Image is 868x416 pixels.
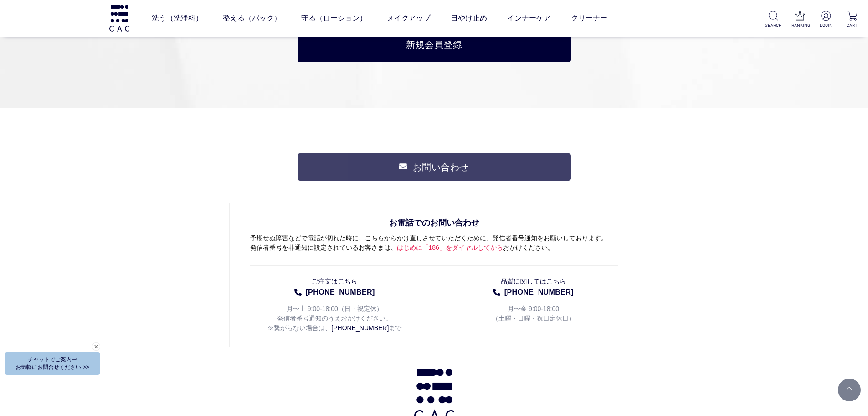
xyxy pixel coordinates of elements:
span: はじめに「186」をダイヤルしてから [397,244,503,251]
p: CART [844,22,861,29]
a: 整える（パック） [223,5,281,31]
p: 月〜土 9:00-18:00（日・祝定休） 発信者番号通知のうえおかけください。 ※繋がらない場合は、 まで [250,298,420,333]
a: LOGIN [817,11,834,29]
span: お電話でのお問い合わせ [250,217,618,233]
a: クリーナー [571,5,607,31]
p: SEARCH [765,22,782,29]
p: 予期せぬ障害などで電話が切れた時に、こちらからかけ直しさせていただくために、発信者番号通知をお願いしております。 発信者番号を非通知に設定されているお客さまは、 おかけください。 [250,217,618,266]
a: 守る（ローション） [301,5,367,31]
a: 洗う（洗浄料） [152,5,203,31]
a: インナーケア [507,5,551,31]
a: 日やけ止め [451,5,487,31]
p: LOGIN [817,22,834,29]
a: RANKING [791,11,808,29]
a: お問い合わせ [298,153,571,181]
p: 月〜金 9:00-18:00 （土曜・日曜・祝日定休日） [449,298,618,323]
a: SEARCH [765,11,782,29]
a: メイクアップ [387,5,431,31]
a: CART [844,11,861,29]
p: RANKING [791,22,808,29]
img: logo [108,5,131,31]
